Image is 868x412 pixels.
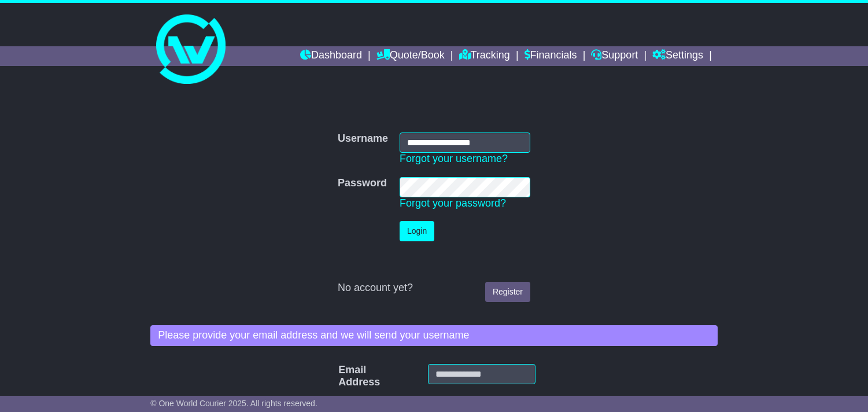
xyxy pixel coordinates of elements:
[525,46,577,66] a: Financials
[333,364,353,389] label: Email Address
[376,46,445,66] a: Quote/Book
[652,46,703,66] a: Settings
[400,153,508,164] a: Forgot your username?
[400,197,506,209] a: Forgot your password?
[300,46,362,66] a: Dashboard
[338,282,530,295] div: No account yet?
[459,46,510,66] a: Tracking
[591,46,638,66] a: Support
[400,221,434,241] button: Login
[150,325,718,346] div: Please provide your email address and we will send your username
[150,399,317,408] span: © One World Courier 2025. All rights reserved.
[338,177,387,190] label: Password
[485,282,530,302] a: Register
[338,133,388,145] label: Username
